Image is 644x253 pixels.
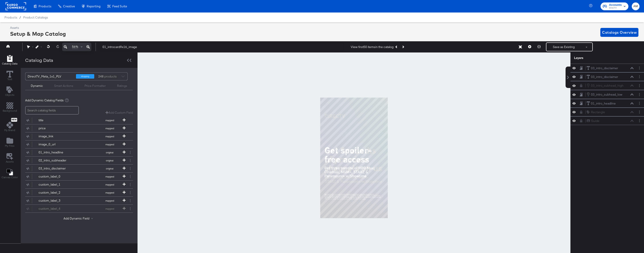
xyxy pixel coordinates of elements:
div: 01_intro_headline [591,101,616,106]
div: Ratings [117,84,127,88]
button: Add Files [2,136,17,149]
div: Smart Actions [54,84,73,88]
div: custom_label_4mapped [25,205,133,213]
button: 03_intro_disclaimer [587,66,618,71]
span: mapped [97,119,122,122]
button: image_linkmapped [25,132,127,140]
span: My Files [5,144,14,148]
div: DirectTV_Meta_1x1_PLV [28,73,73,80]
button: Add Text [2,86,17,98]
span: Catalog Data [2,62,17,65]
button: custom_label_2mapped [25,189,127,197]
button: Catalogs Overview [600,28,638,37]
span: mapped [97,175,122,178]
strong: 248 [98,73,104,80]
button: custom_label_0mapped [25,173,127,180]
button: Add Custom Field [105,111,133,115]
span: Creative [63,4,75,8]
button: Text [4,70,16,83]
span: Canvas Color [2,176,18,179]
div: titlemapped [25,116,133,124]
button: Layer Options [637,66,642,70]
div: image_0_url [39,142,71,146]
span: Feed Suite [112,4,127,8]
button: Layer Options [637,101,642,106]
span: Catalogs Overview [602,29,637,36]
div: custom_label_1 [39,182,71,187]
span: original [97,151,122,154]
div: custom_label_0 [39,174,71,179]
button: 01_intro_headlineoriginal [25,148,127,156]
button: NewMy Brand [2,117,18,133]
button: custom_label_3mapped [25,197,127,205]
span: Add Dynamic Catalog Fields [25,98,64,102]
span: original [97,167,122,170]
input: Search catalog fields [25,106,79,115]
span: New [11,118,17,121]
span: mapped [97,191,122,194]
div: 03_intro_disclaimer [591,66,618,70]
span: Background [3,109,17,113]
span: AM [634,4,638,9]
button: Save as Existing [546,43,581,51]
span: Text [7,77,12,81]
div: pricemapped [25,124,133,132]
div: custom_label_0mapped [25,173,133,180]
div: image_link [39,134,71,138]
div: 01_intro_headlineoriginal [25,148,133,156]
div: Catalog Data [25,57,53,63]
div: custom_label_2 [39,190,71,195]
button: 01_intro_headline [587,101,616,106]
div: 02_intro_subheaderoriginal [25,157,133,164]
div: View first 50 items in the catalog [351,45,394,49]
button: AccountsDirecTV [601,2,628,10]
span: original [97,159,122,162]
div: Assets [10,26,66,30]
button: image_0_urlmapped [25,140,127,148]
div: Price Formatter [84,84,106,88]
button: 02_intro_subheaderoriginal [25,157,127,164]
div: image_0_urlmapped [25,140,133,148]
div: custom_label_3mapped [25,197,133,205]
div: 01_intro_headline [39,150,71,155]
span: Products [39,4,51,8]
button: Assets [3,152,16,165]
span: mapped [97,183,122,186]
span: Products [4,16,17,19]
button: Layer Options [637,74,642,79]
div: 03_intro_disclaimer [39,166,71,171]
button: Next Product [400,43,406,51]
span: My Brand [4,128,15,132]
span: / [17,16,23,19]
span: Assets [6,160,14,163]
div: 03_intro_subhead_low [591,92,622,97]
button: AM [632,2,640,10]
span: Accounts [609,3,622,7]
button: Layer Options [637,110,642,114]
span: mapped [97,143,122,146]
div: custom_label_2mapped [25,189,133,197]
button: 03_intro_disclaimer [587,75,618,79]
button: Previous Product [394,43,400,51]
button: titlemapped [25,116,127,124]
span: Objects [5,93,14,97]
span: DirecTV [609,6,622,10]
div: Setup & Map Catalog [10,30,66,38]
button: Add Dynamic Field [64,216,95,221]
button: 03_intro_disclaimeroriginal [25,165,127,172]
div: image_linkmapped [25,132,133,140]
div: shopping [76,74,94,79]
div: title [39,118,71,122]
div: 03_intro_disclaimeroriginal [25,165,133,172]
span: mapped [97,127,122,130]
a: Product Catalogs [23,16,48,19]
div: Layers [574,56,619,60]
div: price [39,126,71,130]
button: Layer Options [637,118,642,123]
div: 02_intro_subheader [39,158,71,163]
button: pricemapped [25,124,127,132]
div: products [98,73,111,80]
span: Reporting [87,4,100,8]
